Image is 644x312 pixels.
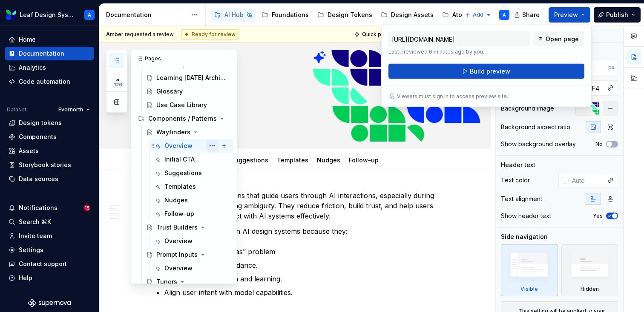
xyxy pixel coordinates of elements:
a: Design Assets [377,8,437,22]
button: Share [510,7,545,23]
div: Suggestions [227,151,272,169]
span: Share [522,11,540,19]
div: Code automation [19,77,70,86]
div: Pages [131,50,237,67]
span: Amber [106,31,124,37]
a: Invite team [5,229,94,243]
svg: Supernova Logo [28,299,71,307]
a: Wayfinders [143,125,233,139]
p: Encourage exploration and learning. [164,274,457,284]
button: Search ⌘K [5,215,94,229]
span: 15 [83,204,90,211]
div: Suggestions [164,169,202,177]
div: Search ⌘K [19,218,51,226]
div: Ready for review [181,29,239,40]
button: Contact support [5,257,94,271]
a: Analytics [5,61,94,74]
span: Open page [546,35,579,43]
div: Assets [19,147,39,155]
div: Wayfinders [156,128,190,136]
div: Templates [273,151,312,169]
div: Design tokens [19,119,62,127]
div: Documentation [106,11,187,19]
a: Templates [151,180,233,193]
a: Overview [151,261,233,275]
div: Show background overlay [501,140,576,148]
a: Storybook stories [5,158,94,172]
div: Design Assets [391,11,434,19]
div: Analytics [19,63,46,72]
div: Home [19,35,36,44]
a: Home [5,33,94,46]
div: Visible [520,286,538,292]
button: Add [462,9,494,21]
div: Overview [164,264,193,272]
a: Use Case Library [143,98,233,112]
a: AI Hub [211,8,256,22]
div: Templates [164,182,196,191]
a: Prompt Inputs [143,248,233,261]
div: Side navigation [501,233,548,241]
div: Foundations [272,11,309,19]
button: Leaf Design SystemA [2,6,97,24]
a: Suggestions [151,166,233,180]
div: Learning [DATE] Archives [156,74,227,82]
button: Preview [549,7,590,23]
span: 126 [112,81,124,88]
div: Notifications [19,204,57,212]
div: Follow-up [164,210,194,218]
a: Settings [5,243,94,257]
a: Assets [5,144,94,158]
div: Design Tokens [328,11,372,19]
div: Page tree [211,6,460,23]
div: Leaf Design System [20,11,74,19]
div: Contact support [19,260,67,268]
a: Nudges [151,193,233,207]
div: Background image [501,104,554,113]
a: Nudges [317,156,340,164]
div: Use Case Library [156,101,207,109]
a: Suggestions [231,156,268,164]
button: Notifications15 [5,201,94,215]
div: Help [19,274,32,282]
button: Publish [594,7,641,23]
a: Tuners [143,275,233,289]
div: Initial CTA [164,155,195,164]
div: Hidden [561,244,618,296]
p: are UX patterns that guide users through AI interactions, especially during onboarding or when fa... [154,190,457,221]
button: Evernorth [55,104,94,116]
p: Align user intent with model capabilities. [164,287,457,298]
a: Foundations [258,8,312,22]
div: Tuners [156,278,177,286]
p: Wayfinders are essential in AI design systems because they: [154,226,457,236]
a: Learning [DATE] Archives [143,71,233,85]
div: Hidden [581,286,599,292]
a: Atomic Components [439,8,515,22]
div: Components [19,133,57,141]
div: Show header text [501,212,551,220]
input: Auto [569,173,603,188]
a: Templates [277,156,308,164]
div: Background aspect ratio [501,123,570,131]
a: Trust Builders [143,221,233,234]
div: Components / Patterns [148,114,217,123]
a: Code automation [5,75,94,88]
div: Overview [164,237,193,245]
a: Follow-up [151,207,233,221]
div: Glossary [156,87,183,96]
div: Components / Patterns [135,112,233,125]
p: Solve the “blank canvas” problem [164,247,457,257]
div: A [88,11,91,18]
input: Auto [575,60,608,75]
p: Provide contextual guidance. [164,260,457,270]
button: Build preview [388,64,584,79]
label: No [595,141,603,147]
div: Header text [501,161,535,169]
p: Last previewed 6 minutes ago by you. [388,48,530,55]
textarea: Wayfinders [152,82,455,102]
a: Data sources [5,172,94,186]
a: Documentation [5,47,94,60]
a: Components [5,130,94,144]
p: px [608,64,615,71]
span: Publish [606,11,628,19]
